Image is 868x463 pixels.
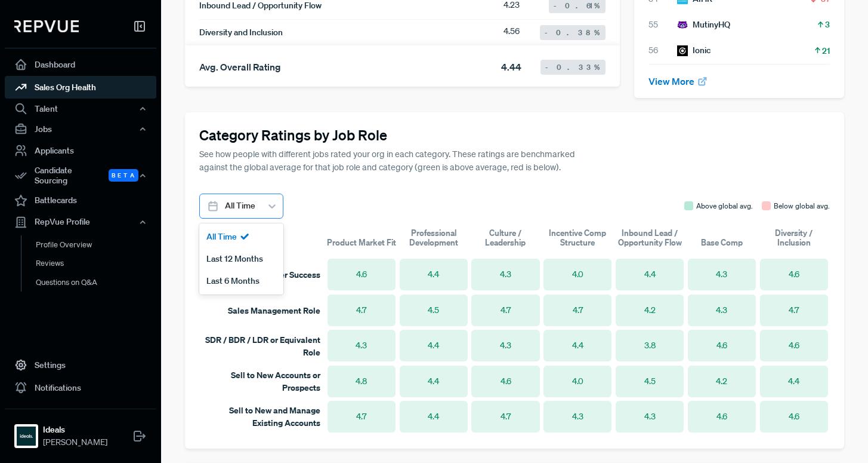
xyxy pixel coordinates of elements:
a: Dashboard [5,53,156,76]
div: All Time [199,226,283,248]
span: 4.6 [789,339,799,352]
span: -0.33 % [545,62,601,73]
div: Above global avg. [696,201,753,211]
span: 4.6 [716,339,727,352]
span: 4.7 [356,410,366,423]
span: Professional Development [397,228,469,248]
a: Settings [5,354,156,376]
span: 4.4 [428,268,439,281]
span: Incentive Comp Structure [542,228,614,248]
span: 4.4 [788,375,799,388]
div: Last 6 Months [199,270,283,292]
span: 4.6 [356,268,367,281]
span: 4.6 [716,410,727,423]
div: Candidate Sourcing [5,162,156,189]
span: 4.56 [503,25,520,39]
a: IdealsIdeals[PERSON_NAME] [5,409,156,453]
span: 4.0 [572,375,583,388]
span: 4.44 [501,60,521,74]
a: Sales Org Health [5,76,156,99]
span: 56 [648,44,677,57]
img: Ideals [17,427,36,446]
span: 21 [822,45,830,57]
span: Product Market Fit [327,238,396,247]
button: Candidate Sourcing Beta [5,162,156,189]
span: 4.0 [572,268,583,281]
a: View More [648,75,708,87]
button: RepVue Profile [5,212,156,232]
span: Diversity / Inclusion [758,228,830,248]
span: 4.2 [716,375,727,388]
button: Jobs [5,119,156,139]
span: SDR / BDR / LDR or Equivalent Role [205,334,320,358]
span: Customer Success [251,269,320,280]
span: 4.6 [789,410,799,423]
img: Ionic [677,45,688,56]
span: 4.3 [500,268,511,281]
span: 3.8 [644,339,656,352]
span: 4.3 [500,339,511,352]
h4: Category Ratings by Job Role [199,127,830,144]
span: 4.7 [573,304,583,317]
span: 4.4 [428,410,439,423]
span: 4.3 [356,339,367,352]
div: MutinyHQ [677,19,730,31]
span: 4.4 [644,268,656,281]
div: Below global avg. [774,201,830,211]
span: 55 [648,19,677,31]
span: Culture / Leadership [469,228,542,248]
button: Talent [5,99,156,119]
span: 4.6 [789,268,799,281]
span: 4.3 [716,268,727,281]
div: Ionic [677,44,711,57]
span: Sales Management Role [228,305,320,316]
span: 4.5 [428,304,439,317]
span: 4.6 [501,375,511,388]
span: 4.7 [501,410,511,423]
a: Questions on Q&A [21,273,172,292]
span: 4.7 [501,304,511,317]
span: 4.4 [428,375,439,388]
span: Beta [109,169,138,182]
span: 4.3 [644,410,656,423]
span: [PERSON_NAME] [43,436,107,449]
span: 4.7 [356,304,366,317]
span: 4.5 [644,375,656,388]
img: RepVue [14,20,79,32]
span: Base Comp [701,238,743,247]
span: 3 [825,19,830,30]
a: Notifications [5,376,156,399]
a: Reviews [21,254,172,273]
span: Avg. Overall Rating [199,61,281,73]
span: 4.4 [572,339,583,352]
span: Sell to New and Manage Existing Accounts [229,404,320,428]
span: -0.38 % [545,27,601,38]
a: Profile Overview [21,235,172,255]
div: Last 12 Months [199,248,283,270]
p: See how people with different jobs rated your org in each category. These ratings are benchmarked... [199,148,577,174]
a: Battlecards [5,189,156,212]
span: Inbound Lead / Opportunity Flow [614,228,686,248]
span: 4.3 [716,304,727,317]
span: 4.4 [428,339,439,352]
a: Applicants [5,139,156,162]
span: 4.8 [356,375,367,388]
span: 4.7 [789,304,799,317]
span: -0.61 % [554,1,601,11]
span: 4.2 [644,304,656,317]
span: Diversity and Inclusion [199,26,283,39]
span: Sell to New Accounts or Prospects [231,369,320,393]
img: MutinyHQ [677,20,688,30]
strong: Ideals [43,424,107,436]
span: 4.3 [572,410,583,423]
